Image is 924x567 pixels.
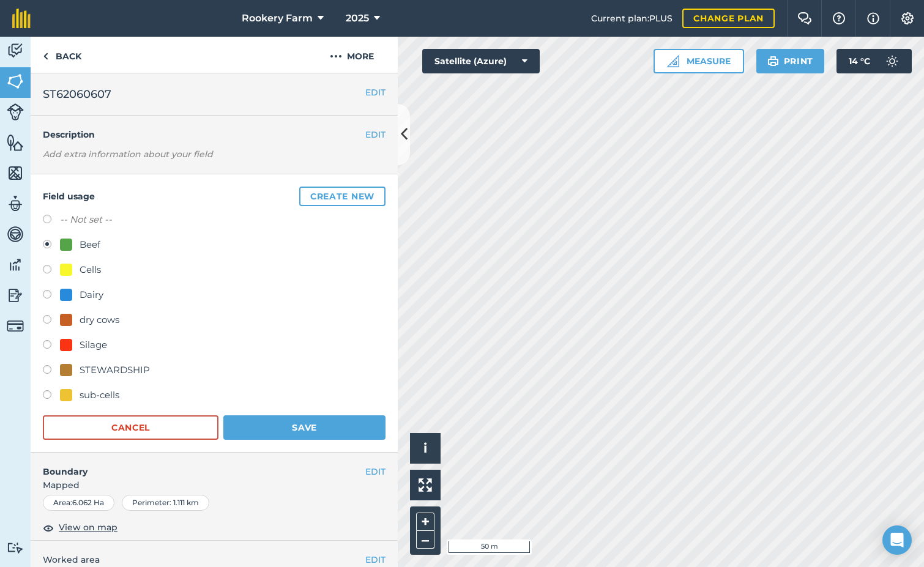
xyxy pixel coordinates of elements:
img: svg+xml;base64,PHN2ZyB4bWxucz0iaHR0cDovL3d3dy53My5vcmcvMjAwMC9zdmciIHdpZHRoPSI1NiIgaGVpZ2h0PSI2MC... [7,72,24,91]
div: sub-cells [80,388,119,402]
div: Dairy [80,287,103,302]
div: Silage [80,338,107,352]
div: STEWARDSHIP [80,363,150,377]
img: Two speech bubbles overlapping with the left bubble in the forefront [797,12,812,24]
div: Cells [80,262,101,277]
img: svg+xml;base64,PD94bWwgdmVyc2lvbj0iMS4wIiBlbmNvZGluZz0idXRmLTgiPz4KPCEtLSBHZW5lcmF0b3I6IEFkb2JlIE... [7,103,24,120]
div: dry cows [80,313,119,327]
button: EDIT [365,128,386,141]
h4: Boundary [31,453,365,478]
span: Current plan : PLUS [591,12,673,25]
button: Cancel [43,415,218,440]
button: Satellite (Azure) [422,49,540,73]
span: View on map [59,521,117,534]
button: EDIT [365,553,386,566]
img: svg+xml;base64,PD94bWwgdmVyc2lvbj0iMS4wIiBlbmNvZGluZz0idXRmLTgiPz4KPCEtLSBHZW5lcmF0b3I6IEFkb2JlIE... [7,195,24,213]
div: Open Intercom Messenger [882,525,912,555]
span: Mapped [31,478,398,492]
label: -- Not set -- [60,212,112,227]
img: svg+xml;base64,PD94bWwgdmVyc2lvbj0iMS4wIiBlbmNvZGluZz0idXRmLTgiPz4KPCEtLSBHZW5lcmF0b3I6IEFkb2JlIE... [7,42,24,60]
img: svg+xml;base64,PD94bWwgdmVyc2lvbj0iMS4wIiBlbmNvZGluZz0idXRmLTgiPz4KPCEtLSBHZW5lcmF0b3I6IEFkb2JlIE... [7,256,24,274]
div: Perimeter : 1.111 km [122,495,209,511]
button: EDIT [365,465,386,478]
button: Print [756,49,825,73]
button: – [416,531,434,549]
h4: Description [43,128,386,141]
button: 14 °C [836,49,912,73]
img: svg+xml;base64,PD94bWwgdmVyc2lvbj0iMS4wIiBlbmNvZGluZz0idXRmLTgiPz4KPCEtLSBHZW5lcmF0b3I6IEFkb2JlIE... [7,225,24,243]
span: Worked area [43,553,386,566]
img: fieldmargin Logo [12,9,31,28]
h4: Field usage [43,187,386,206]
img: svg+xml;base64,PHN2ZyB4bWxucz0iaHR0cDovL3d3dy53My5vcmcvMjAwMC9zdmciIHdpZHRoPSI5IiBoZWlnaHQ9IjI0Ii... [43,49,48,64]
img: svg+xml;base64,PD94bWwgdmVyc2lvbj0iMS4wIiBlbmNvZGluZz0idXRmLTgiPz4KPCEtLSBHZW5lcmF0b3I6IEFkb2JlIE... [880,49,904,73]
img: Four arrows, one pointing top left, one top right, one bottom right and the last bottom left [419,478,432,492]
span: Rookery Farm [242,11,313,26]
img: svg+xml;base64,PHN2ZyB4bWxucz0iaHR0cDovL3d3dy53My5vcmcvMjAwMC9zdmciIHdpZHRoPSIyMCIgaGVpZ2h0PSIyNC... [330,49,342,64]
img: svg+xml;base64,PHN2ZyB4bWxucz0iaHR0cDovL3d3dy53My5vcmcvMjAwMC9zdmciIHdpZHRoPSIxNyIgaGVpZ2h0PSIxNy... [867,11,879,26]
img: svg+xml;base64,PD94bWwgdmVyc2lvbj0iMS4wIiBlbmNvZGluZz0idXRmLTgiPz4KPCEtLSBHZW5lcmF0b3I6IEFkb2JlIE... [7,542,24,554]
div: Area : 6.062 Ha [43,495,114,511]
img: A cog icon [900,12,915,24]
a: Change plan [682,9,775,28]
button: + [416,513,434,531]
button: More [306,37,398,73]
img: A question mark icon [832,12,846,24]
img: svg+xml;base64,PHN2ZyB4bWxucz0iaHR0cDovL3d3dy53My5vcmcvMjAwMC9zdmciIHdpZHRoPSIxOSIgaGVpZ2h0PSIyNC... [767,54,779,69]
span: ST62060607 [43,86,111,103]
button: EDIT [365,86,386,99]
button: Save [223,415,386,440]
button: Create new [299,187,386,206]
button: Measure [654,49,744,73]
em: Add extra information about your field [43,149,213,160]
img: svg+xml;base64,PHN2ZyB4bWxucz0iaHR0cDovL3d3dy53My5vcmcvMjAwMC9zdmciIHdpZHRoPSI1NiIgaGVpZ2h0PSI2MC... [7,133,24,152]
button: View on map [43,521,117,535]
img: svg+xml;base64,PD94bWwgdmVyc2lvbj0iMS4wIiBlbmNvZGluZz0idXRmLTgiPz4KPCEtLSBHZW5lcmF0b3I6IEFkb2JlIE... [7,286,24,305]
img: svg+xml;base64,PHN2ZyB4bWxucz0iaHR0cDovL3d3dy53My5vcmcvMjAwMC9zdmciIHdpZHRoPSI1NiIgaGVpZ2h0PSI2MC... [7,164,24,182]
img: svg+xml;base64,PHN2ZyB4bWxucz0iaHR0cDovL3d3dy53My5vcmcvMjAwMC9zdmciIHdpZHRoPSIxOCIgaGVpZ2h0PSIyNC... [43,521,54,535]
button: i [410,433,441,464]
img: svg+xml;base64,PD94bWwgdmVyc2lvbj0iMS4wIiBlbmNvZGluZz0idXRmLTgiPz4KPCEtLSBHZW5lcmF0b3I6IEFkb2JlIE... [7,317,24,335]
span: 2025 [346,11,369,26]
img: Ruler icon [667,55,679,67]
span: 14 ° C [849,49,870,73]
a: Back [31,37,94,73]
div: Beef [80,237,100,252]
span: i [423,440,427,456]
